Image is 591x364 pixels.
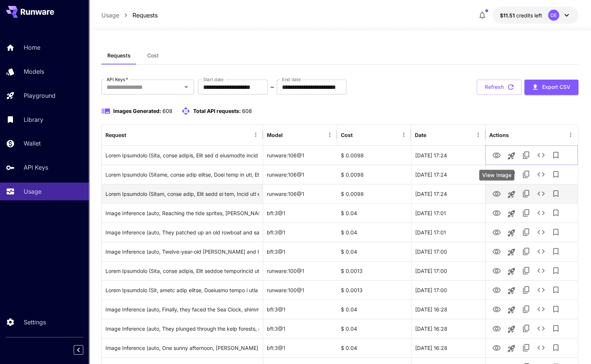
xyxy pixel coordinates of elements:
button: Sort [283,130,294,140]
div: $ 0.0013 [337,261,411,280]
button: View Image [489,224,504,240]
button: Launch in playground [504,187,519,202]
button: Launch in playground [504,168,519,183]
button: Export CSV [524,80,578,95]
div: Click to copy prompt [105,204,259,223]
div: bfl:3@1 [263,300,337,319]
span: 608 [242,108,252,114]
button: View Image [489,167,504,182]
button: See details [534,340,548,355]
button: Add to library [548,340,563,355]
p: Usage [101,11,119,20]
nav: breadcrumb [101,11,158,20]
button: Menu [473,130,483,140]
button: View Image [489,263,504,278]
button: Launch in playground [504,341,519,356]
div: runware:100@1 [263,261,337,280]
div: Request [105,132,126,138]
div: Date [415,132,426,138]
p: Wallet [24,139,41,148]
div: $ 0.04 [337,319,411,338]
button: Add to library [548,206,563,220]
button: Copy TaskUUID [519,340,534,355]
button: Launch in playground [504,226,519,240]
p: API Keys [24,163,48,172]
div: 02 Sep, 2025 16:28 [411,338,485,357]
div: View Image [479,170,514,180]
div: Click to copy prompt [105,223,259,242]
div: Click to copy prompt [105,338,259,357]
p: Models [24,67,44,76]
button: Copy TaskUUID [519,321,534,336]
div: bfl:3@1 [263,223,337,242]
button: Add to library [548,302,563,317]
div: $ 0.04 [337,300,411,319]
div: runware:106@1 [263,165,337,184]
button: Menu [565,130,576,140]
button: Copy TaskUUID [519,244,534,259]
div: $ 0.04 [337,338,411,357]
button: Copy TaskUUID [519,167,534,182]
button: Copy TaskUUID [519,302,534,317]
p: ~ [270,83,274,91]
button: Sort [127,130,137,140]
button: Launch in playground [504,206,519,221]
div: runware:106@1 [263,146,337,165]
button: See details [534,206,548,220]
button: View Image [489,205,504,220]
div: runware:100@1 [263,280,337,300]
label: End date [282,76,300,83]
button: See details [534,167,548,182]
div: Click to copy prompt [105,319,259,338]
button: Copy TaskUUID [519,186,534,201]
div: $ 0.0098 [337,146,411,165]
label: Start date [203,76,224,83]
div: Actions [489,132,509,138]
div: OE [548,10,559,21]
div: 02 Sep, 2025 17:24 [411,184,485,203]
div: $ 0.0013 [337,280,411,300]
button: View Image [489,340,504,355]
button: Open [181,82,191,92]
div: 02 Sep, 2025 17:00 [411,261,485,280]
button: Menu [325,130,335,140]
button: Refresh [477,80,521,95]
div: bfl:3@1 [263,338,337,357]
button: Add to library [548,283,563,297]
span: Images Generated: [113,108,161,114]
div: 02 Sep, 2025 17:00 [411,280,485,300]
div: Model [267,132,283,138]
button: Copy TaskUUID [519,225,534,240]
button: Menu [399,130,409,140]
button: Add to library [548,186,563,201]
button: Add to library [548,244,563,259]
button: View Image [489,244,504,259]
p: Playground [24,91,56,100]
span: Total API requests: [193,108,241,114]
button: Launch in playground [504,245,519,260]
div: 02 Sep, 2025 17:24 [411,146,485,165]
div: Click to copy prompt [105,242,259,261]
span: Cost [147,52,159,59]
button: Copy TaskUUID [519,206,534,220]
button: Copy TaskUUID [519,283,534,297]
div: 02 Sep, 2025 16:28 [411,319,485,338]
div: 02 Sep, 2025 16:28 [411,300,485,319]
div: $ 0.0098 [337,184,411,203]
span: Requests [107,52,131,59]
button: $11.50653OE [493,7,578,24]
div: Click to copy prompt [105,165,259,184]
a: Requests [132,11,158,20]
span: $11.51 [500,12,516,19]
button: View Image [489,301,504,317]
div: $ 0.04 [337,242,411,261]
button: Launch in playground [504,322,519,337]
button: Launch in playground [504,264,519,279]
button: Launch in playground [504,303,519,317]
button: See details [534,244,548,259]
button: See details [534,321,548,336]
div: Collapse sidebar [79,343,89,357]
button: Add to library [548,225,563,240]
button: Collapse sidebar [74,345,83,355]
button: View Image [489,321,504,336]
